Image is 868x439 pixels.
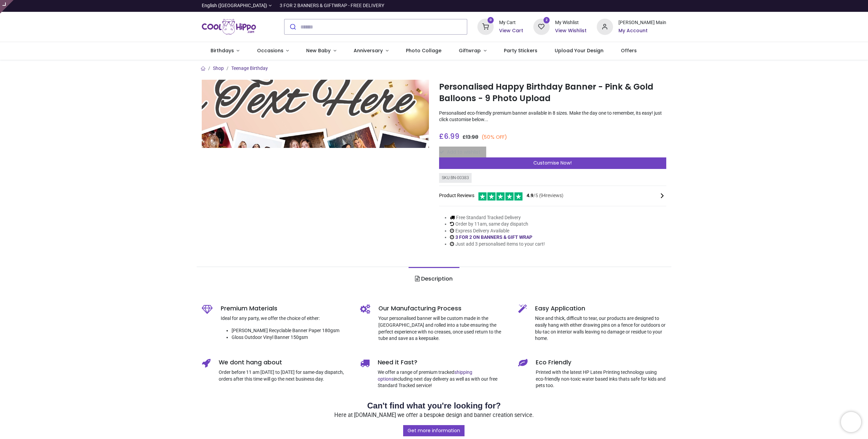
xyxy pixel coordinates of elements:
[280,2,384,9] div: 3 FOR 2 BANNERS & GIFTWRAP - FREE DELIVERY
[621,47,637,54] span: Offers
[232,334,350,341] li: Gloss Outdoor Vinyl Banner 150gsm
[202,2,272,9] a: English ([GEOGRAPHIC_DATA])
[533,159,572,166] span: Customise Now!
[450,42,495,60] a: Giftwrap
[202,400,666,412] h2: Can't find what you're looking for?
[284,19,300,34] button: Submit
[202,42,248,60] a: Birthdays
[298,42,345,60] a: New Baby
[439,173,472,183] div: SKU: BN-00383
[455,234,532,240] a: 3 FOR 2 ON BANNERS & GIFT WRAP
[536,358,666,367] h5: Eco Friendly
[378,358,508,367] h5: Need it Fast?
[202,412,666,419] p: Here at [DOMAIN_NAME] we offer a bespoke design and banner creation service.
[459,47,481,54] span: Giftwrap
[232,327,350,334] li: [PERSON_NAME] Recyclable Banner Paper 180gsm
[219,358,350,367] h5: We dont hang about
[378,315,508,342] p: Your personalised banner will be custom made in the [GEOGRAPHIC_DATA] and rolled into a tube ensu...
[306,47,331,54] span: New Baby
[202,17,256,36] a: Logo of Cool Hippo
[618,19,666,26] div: [PERSON_NAME] Main
[466,134,478,140] span: 13.98
[450,221,545,228] li: Order by 11am, same day dispatch
[257,47,283,54] span: Occasions
[202,17,256,36] img: Cool Hippo
[450,241,545,248] li: Just add 3 personalised items to your cart!
[841,412,861,432] iframe: Brevo live chat
[378,369,472,382] a: shipping options
[439,110,666,123] p: Personalised eco-friendly premium banner available in 8 sizes. Make the day one to remember, its ...
[555,27,587,34] a: View Wishlist
[213,65,224,71] a: Shop
[477,24,494,29] a: 0
[462,134,478,140] span: £
[499,19,523,26] div: My Cart
[488,17,494,23] sup: 0
[378,369,508,389] p: We offer a range of premium tracked including next day delivery as well as with our free Standard...
[527,193,533,198] span: 4.9
[524,2,666,9] iframe: Customer reviews powered by Trustpilot
[444,131,459,141] span: 6.99
[231,65,268,71] a: Teenage Birthday
[345,42,397,60] a: Anniversary
[439,191,666,201] div: Product Reviews
[378,304,508,313] h5: Our Manufacturing Process
[555,19,587,26] div: My Wishlist
[527,192,564,199] span: /5 ( 94 reviews)
[221,304,350,313] h5: Premium Materials
[439,131,459,141] span: £
[221,315,350,322] p: Ideal for any party, we offer the choice of either:
[618,27,666,34] a: My Account
[202,80,429,148] img: Personalised Happy Birthday Banner - Pink & Gold Balloons - 9 Photo Upload
[555,47,604,54] span: Upload Your Design
[450,214,545,221] li: Free Standard Tracked Delivery
[544,17,550,23] sup: 2
[504,47,537,54] span: Party Stickers
[354,47,383,54] span: Anniversary
[535,304,666,313] h5: Easy Application
[536,369,666,389] p: Printed with the latest HP Latex Printing technology using eco-friendly non-toxic water based ink...
[439,81,666,104] h1: Personalised Happy Birthday Banner - Pink & Gold Balloons - 9 Photo Upload
[403,425,465,437] a: Get more information
[535,315,666,342] p: Nice and thick, difficult to tear, our products are designed to easily hang with either drawing p...
[409,267,459,291] a: Description
[481,134,507,141] small: (50% OFF)
[219,369,350,382] p: Order before 11 am [DATE] to [DATE] for same-day dispatch, orders after this time will go the nex...
[499,27,523,34] a: View Cart
[533,24,550,29] a: 2
[406,47,441,54] span: Photo Collage
[450,228,545,234] li: Express Delivery Available
[248,42,298,60] a: Occasions
[211,47,234,54] span: Birthdays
